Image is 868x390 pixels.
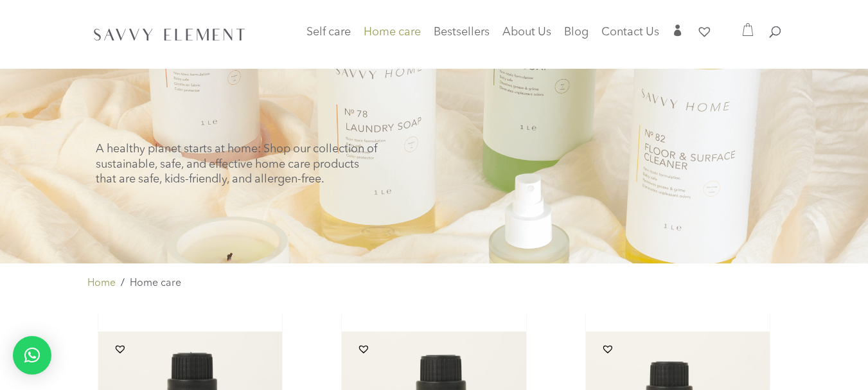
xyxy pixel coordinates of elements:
[601,28,659,46] a: Contact Us
[90,24,249,44] img: SavvyElement
[364,26,421,38] span: Home care
[434,28,490,46] a: Bestsellers
[564,26,589,38] span: Blog
[434,26,490,38] span: Bestsellers
[306,28,351,53] a: Self care
[502,28,551,46] a: About Us
[502,26,551,38] span: About Us
[564,28,589,46] a: Blog
[601,26,659,38] span: Contact Us
[672,24,684,46] a: 
[87,275,116,292] a: Home
[96,142,380,187] p: A healthy planet starts at home: Shop our collection of sustainable, safe, and effective home car...
[121,275,125,292] span: /
[306,26,351,38] span: Self care
[672,24,684,36] span: 
[364,28,421,53] a: Home care
[130,278,181,288] span: Home care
